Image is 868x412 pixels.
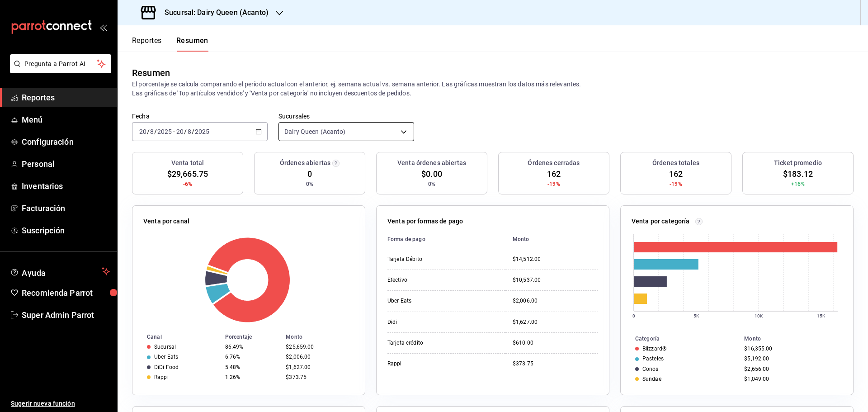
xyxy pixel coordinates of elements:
text: 0 [632,313,635,318]
span: Reportes [22,91,110,104]
div: $373.75 [513,360,598,368]
div: 86.49% [225,344,278,350]
span: / [154,128,157,135]
div: 5.48% [225,364,278,370]
span: Configuración [22,136,110,148]
p: Venta por formas de pago [387,217,463,226]
span: / [184,128,187,135]
span: -19% [670,180,682,188]
h3: Venta órdenes abiertas [397,158,466,168]
div: Sundae [642,376,661,382]
th: Porcentaje [222,332,282,342]
div: navigation tabs [132,36,208,52]
div: Blizzard® [642,346,666,352]
button: Reportes [132,36,162,52]
div: $2,006.00 [513,297,598,305]
div: Sucursal [154,344,176,350]
span: -6% [183,180,192,188]
label: Fecha [132,113,268,119]
div: Conos [642,366,659,372]
button: open_drawer_menu [99,24,107,31]
input: -- [150,128,154,135]
div: $14,512.00 [513,256,598,263]
input: ---- [157,128,172,135]
span: 0% [428,180,435,188]
div: $2,656.00 [744,366,839,372]
div: $1,627.00 [286,364,350,370]
span: 162 [669,168,683,180]
input: -- [176,128,184,135]
text: 15K [817,313,826,318]
span: - [173,128,175,135]
input: ---- [194,128,210,135]
div: Rappi [154,374,169,380]
span: Super Admin Parrot [22,309,110,321]
a: Pregunta a Parrot AI [6,66,111,75]
div: Uber Eats [154,354,178,360]
p: El porcentaje se calcula comparando el período actual con el anterior, ej. semana actual vs. sema... [132,80,854,98]
span: Inventarios [22,180,110,192]
th: Monto [741,334,853,344]
span: / [147,128,150,135]
div: Rappi [387,360,478,368]
th: Monto [282,332,365,342]
div: $1,627.00 [513,318,598,326]
span: 0% [306,180,313,188]
h3: Ticket promedio [774,158,822,168]
span: Personal [22,158,110,170]
span: / [192,128,194,135]
div: 1.26% [225,374,278,380]
th: Monto [505,230,598,249]
span: Dairy Queen (Acanto) [284,127,346,136]
span: 162 [547,168,561,180]
span: Menú [22,114,110,126]
p: Venta por canal [143,217,189,226]
span: $0.00 [421,168,442,180]
div: DiDi Food [154,364,179,370]
button: Pregunta a Parrot AI [10,54,111,73]
p: Venta por categoría [632,217,690,226]
text: 5K [693,313,699,318]
span: Recomienda Parrot [22,287,110,299]
th: Categoría [621,334,741,344]
div: Efectivo [387,276,478,284]
div: $1,049.00 [744,376,839,382]
th: Forma de pago [387,230,505,249]
input: -- [139,128,147,135]
div: $25,659.00 [286,344,350,350]
h3: Órdenes abiertas [280,158,330,168]
div: Didi [387,318,478,326]
div: $373.75 [286,374,350,380]
span: Suscripción [22,224,110,237]
span: Pregunta a Parrot AI [24,59,97,69]
label: Sucursales [278,113,414,119]
span: $183.12 [783,168,813,180]
span: +16% [791,180,805,188]
span: Facturación [22,202,110,214]
div: $10,537.00 [513,276,598,284]
span: $29,665.75 [167,168,208,180]
span: Ayuda [22,266,98,277]
h3: Órdenes totales [652,158,699,168]
div: Tarjeta Débito [387,256,478,263]
span: -19% [547,180,560,188]
div: $610.00 [513,339,598,347]
span: Sugerir nueva función [11,399,110,408]
div: Resumen [132,66,170,80]
text: 10K [755,313,763,318]
h3: Venta total [171,158,204,168]
div: Tarjeta crédito [387,339,478,347]
input: -- [187,128,192,135]
button: Resumen [176,36,208,52]
div: $2,006.00 [286,354,350,360]
th: Canal [132,332,222,342]
div: $5,192.00 [744,355,839,362]
div: $16,355.00 [744,346,839,352]
h3: Sucursal: Dairy Queen (Acanto) [157,7,269,18]
div: Uber Eats [387,297,478,305]
span: 0 [307,168,312,180]
div: Pasteles [642,355,664,362]
h3: Órdenes cerradas [528,158,580,168]
div: 6.76% [225,354,278,360]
